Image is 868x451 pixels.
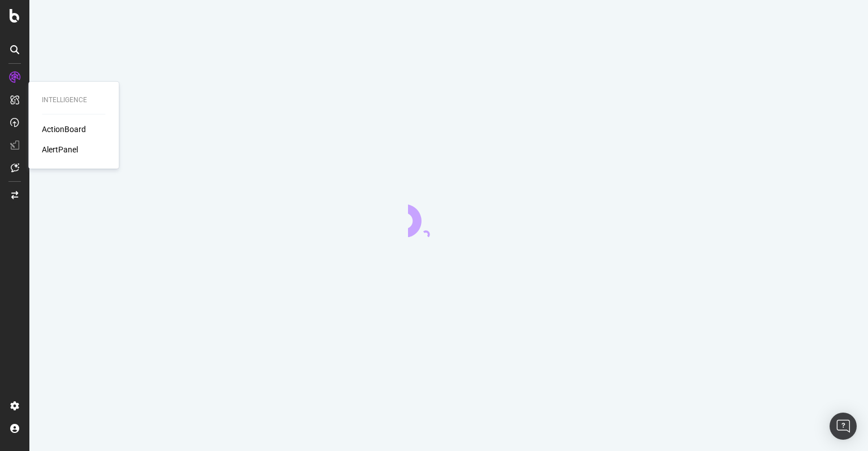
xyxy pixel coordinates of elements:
[42,144,78,155] a: AlertPanel
[42,95,105,105] div: Intelligence
[830,413,857,440] div: Open Intercom Messenger
[42,124,86,135] a: ActionBoard
[408,196,489,237] div: animation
